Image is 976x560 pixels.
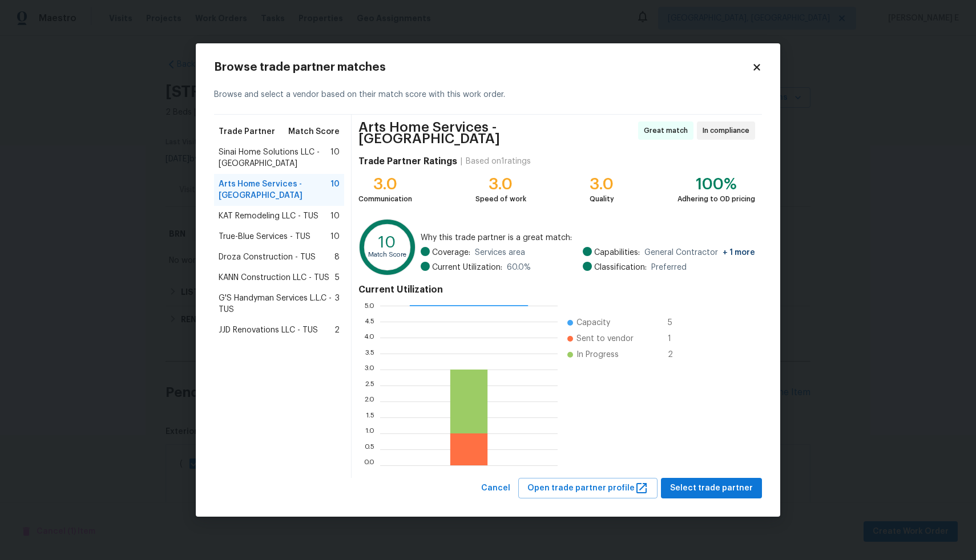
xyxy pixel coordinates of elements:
[576,317,610,328] span: Capacity
[364,445,374,452] text: 0.5
[644,247,755,258] span: General Contractor
[330,231,340,242] span: 10
[364,461,374,468] text: 0.0
[365,350,374,356] text: 3.5
[219,324,318,336] span: JJD Renovations LLC - TUS
[378,234,396,250] text: 10
[214,75,762,115] div: Browse and select a vendor based on their match score with this work order.
[518,478,658,499] button: Open trade partner profile
[334,251,340,263] span: 8
[219,147,330,169] span: Sinai Home Solutions LLC - [GEOGRAPHIC_DATA]
[661,478,762,499] button: Select trade partner
[219,178,330,201] span: Arts Home Services - [GEOGRAPHIC_DATA]
[219,126,275,137] span: Trade Partner
[432,247,470,258] span: Coverage:
[703,125,754,136] span: In compliance
[366,413,374,420] text: 1.5
[330,147,340,169] span: 10
[364,302,374,309] text: 5.0
[365,429,374,436] text: 1.0
[219,293,335,315] span: G'S Handyman Services L.L.C - TUS
[677,193,755,205] div: Adhering to OD pricing
[466,156,531,167] div: Based on 1 ratings
[358,121,635,144] span: Arts Home Services - [GEOGRAPHIC_DATA]
[507,262,531,273] span: 60.0 %
[590,178,614,190] div: 3.0
[475,193,526,205] div: Speed of work
[368,251,406,258] text: Match Score
[365,382,374,388] text: 2.5
[677,178,755,190] div: 100%
[358,284,755,295] h4: Current Utilization
[288,126,340,137] span: Match Score
[432,262,502,273] span: Current Utilization:
[421,232,755,244] span: Why this trade partner is a great match:
[364,397,374,404] text: 2.0
[723,249,755,257] span: + 1 more
[668,333,686,344] span: 1
[219,251,316,263] span: Droza Construction - TUS
[335,293,340,315] span: 3
[668,317,686,328] span: 5
[334,324,340,336] span: 2
[475,178,526,190] div: 3.0
[590,193,614,205] div: Quality
[644,125,692,136] span: Great match
[358,193,412,205] div: Communication
[364,334,374,340] text: 4.0
[214,62,752,73] h2: Browse trade partner matches
[651,262,687,273] span: Preferred
[219,272,329,283] span: KANN Construction LLC - TUS
[576,333,634,344] span: Sent to vendor
[330,210,340,222] span: 10
[527,481,648,496] span: Open trade partner profile
[219,231,310,242] span: True-Blue Services - TUS
[335,272,340,283] span: 5
[481,481,510,496] span: Cancel
[576,349,619,360] span: In Progress
[475,247,525,258] span: Services area
[594,262,647,273] span: Classification:
[358,178,412,190] div: 3.0
[457,156,466,167] div: |
[477,478,515,499] button: Cancel
[358,156,457,167] h4: Trade Partner Ratings
[330,178,340,201] span: 10
[364,366,374,372] text: 3.0
[219,210,318,222] span: KAT Remodeling LLC - TUS
[364,318,374,324] text: 4.5
[670,481,753,496] span: Select trade partner
[668,349,686,360] span: 2
[594,247,640,258] span: Capabilities:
